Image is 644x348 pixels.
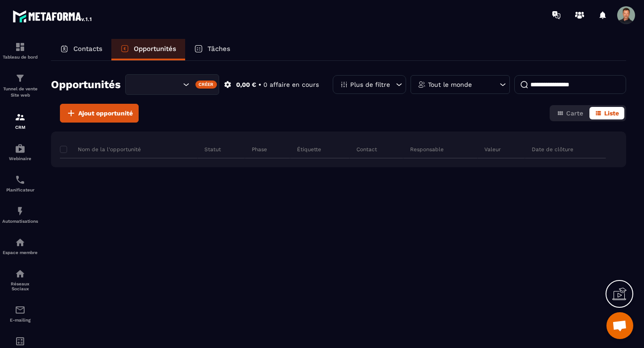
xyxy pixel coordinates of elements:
img: automations [15,143,25,154]
div: Search for option [125,74,219,95]
p: Opportunités [134,45,176,53]
a: social-networksocial-networkRéseaux Sociaux [2,262,38,298]
p: Contact [356,146,377,153]
p: Nom de la l'opportunité [60,146,141,153]
p: 0 affaire en cours [263,81,319,89]
img: accountant [15,336,25,347]
a: Tâches [185,39,239,60]
button: Ajout opportunité [60,104,139,123]
span: Carte [566,110,583,117]
a: formationformationTunnel de vente Site web [2,66,38,105]
a: formationformationTableau de bord [2,35,38,66]
p: Plus de filtre [350,81,390,88]
button: Liste [589,107,624,119]
p: CRM [2,125,38,130]
p: Réseaux Sociaux [2,281,38,291]
a: Contacts [51,39,111,60]
p: Responsable [410,146,444,153]
a: emailemailE-mailing [2,298,38,329]
p: Planificateur [2,187,38,192]
span: Liste [604,110,619,117]
input: Search for option [133,80,181,89]
span: Ajout opportunité [78,109,133,118]
a: formationformationCRM [2,105,38,136]
div: Créer [195,81,217,89]
p: Tunnel de vente Site web [2,86,38,98]
p: Tout le monde [428,81,472,88]
p: Étiquette [297,146,321,153]
img: logo [13,8,93,24]
a: schedulerschedulerPlanificateur [2,168,38,199]
p: Tâches [208,45,230,53]
a: automationsautomationsEspace membre [2,230,38,262]
p: • [258,81,261,89]
img: email [15,305,25,315]
p: Tableau de bord [2,55,38,59]
a: automationsautomationsWebinaire [2,136,38,168]
p: Contacts [73,45,102,53]
p: E-mailing [2,318,38,323]
img: formation [15,112,25,123]
img: scheduler [15,174,25,185]
img: formation [15,42,25,52]
img: automations [15,206,25,216]
img: automations [15,237,25,248]
p: Webinaire [2,156,38,161]
p: Automatisations [2,219,38,224]
p: Date de clôture [532,146,573,153]
a: automationsautomationsAutomatisations [2,199,38,230]
p: Phase [252,146,267,153]
img: formation [15,73,25,84]
h2: Opportunités [51,76,121,93]
button: Carte [551,107,589,119]
div: Ouvrir le chat [606,312,633,339]
a: Opportunités [111,39,185,60]
img: social-network [15,268,25,279]
p: Valeur [484,146,501,153]
p: Espace membre [2,250,38,255]
p: 0,00 € [236,81,256,89]
p: Statut [204,146,221,153]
